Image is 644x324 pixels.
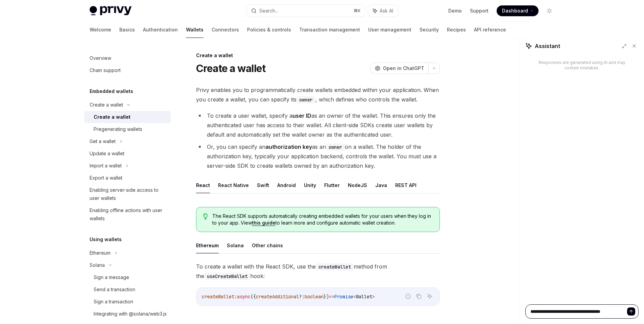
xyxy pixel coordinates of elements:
div: Create a wallet [196,52,440,59]
div: Update a wallet [90,149,124,158]
a: API reference [474,22,506,38]
div: Pregenerating wallets [94,125,142,133]
span: The React SDK supports automatically creating embedded wallets for your users when they log in to... [212,213,432,226]
a: Update a wallet [84,147,171,160]
div: Export a wallet [90,174,122,182]
button: Ethereum [196,237,219,253]
a: Transaction management [299,22,360,38]
a: Sign a transaction [84,296,171,308]
button: NodeJS [348,177,367,193]
button: Ask AI [425,292,434,301]
svg: Tip [203,213,208,219]
span: async [237,294,251,300]
span: createWallet [202,294,234,300]
div: Chain support [90,66,121,74]
button: Other chains [252,237,283,253]
div: Search... [259,7,278,15]
a: Export a wallet [84,172,171,184]
li: Or, you can specify an as an on a wallet. The holder of the authorization key, typically your app... [196,142,440,170]
button: Copy the contents from the code block [414,292,423,301]
code: owner [326,143,345,151]
h1: Create a wallet [196,62,266,74]
a: Dashboard [497,5,539,16]
code: useCreateWallet [204,273,250,280]
a: Wallets [186,22,204,38]
a: Enabling server-side access to user wallets [84,184,171,204]
button: Send message [627,307,635,316]
a: Welcome [90,22,111,38]
button: Search...⌘K [246,5,365,17]
a: this guide [252,220,276,226]
button: Report incorrect code [404,292,412,301]
div: Get a wallet [90,137,116,145]
span: To create a wallet with the React SDK, use the method from the hook: [196,262,440,281]
button: Swift [257,177,269,193]
button: Solana [227,237,244,253]
a: Create a wallet [84,111,171,123]
a: Chain support [84,64,171,76]
a: Authentication [143,22,178,38]
a: Recipes [447,22,466,38]
strong: authorization key [265,143,312,150]
div: Import a wallet [90,162,122,170]
span: : [234,294,237,300]
img: light logo [90,6,132,16]
div: Send a transaction [94,285,135,294]
a: Policies & controls [247,22,291,38]
div: Create a wallet [94,113,130,121]
span: ({ [251,294,256,300]
span: }) [324,294,329,300]
a: Sign a message [84,271,171,283]
div: Solana [90,261,105,269]
strong: user ID [292,112,311,119]
a: Support [470,7,488,14]
button: React [196,177,210,193]
span: Assistant [535,42,560,50]
div: Integrating with @solana/web3.js [94,310,167,318]
a: Overview [84,52,171,64]
div: Create a wallet [90,101,123,109]
button: Java [375,177,387,193]
a: Enabling offline actions with user wallets [84,204,171,225]
button: Flutter [324,177,340,193]
span: => [329,294,334,300]
div: Overview [90,54,111,62]
a: Basics [119,22,135,38]
span: createAdditional [256,294,299,300]
div: Sign a transaction [94,298,133,306]
span: boolean [305,294,324,300]
span: Dashboard [502,7,528,14]
span: ?: [299,294,305,300]
div: Ethereum [90,249,111,257]
a: Send a transaction [84,283,171,296]
h5: Embedded wallets [90,87,133,95]
a: Demo [448,7,462,14]
span: Ask AI [380,7,393,14]
span: < [353,294,356,300]
span: ⌘ K [354,8,361,14]
span: Wallet [356,294,372,300]
a: Integrating with @solana/web3.js [84,308,171,320]
a: User management [368,22,411,38]
button: Android [277,177,296,193]
div: Enabling offline actions with user wallets [90,206,167,223]
code: createWallet [316,263,354,271]
h5: Using wallets [90,235,122,244]
span: Open in ChatGPT [383,65,424,72]
span: Privy enables you to programmatically create wallets embedded within your application. When you c... [196,85,440,104]
a: Connectors [212,22,239,38]
button: Open in ChatGPT [371,63,428,74]
button: REST API [395,177,416,193]
button: Ask AI [368,5,398,17]
button: React Native [218,177,249,193]
span: Promise [334,294,353,300]
a: Pregenerating wallets [84,123,171,135]
button: Unity [304,177,316,193]
div: Responses are generated using AI and may contain mistakes. [536,60,628,71]
li: To create a user wallet, specify a as an owner of the wallet. This ensures only the authenticated... [196,111,440,139]
div: Enabling server-side access to user wallets [90,186,167,202]
a: Security [420,22,439,38]
code: owner [296,96,315,103]
span: > [372,294,375,300]
button: Toggle dark mode [544,5,555,16]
